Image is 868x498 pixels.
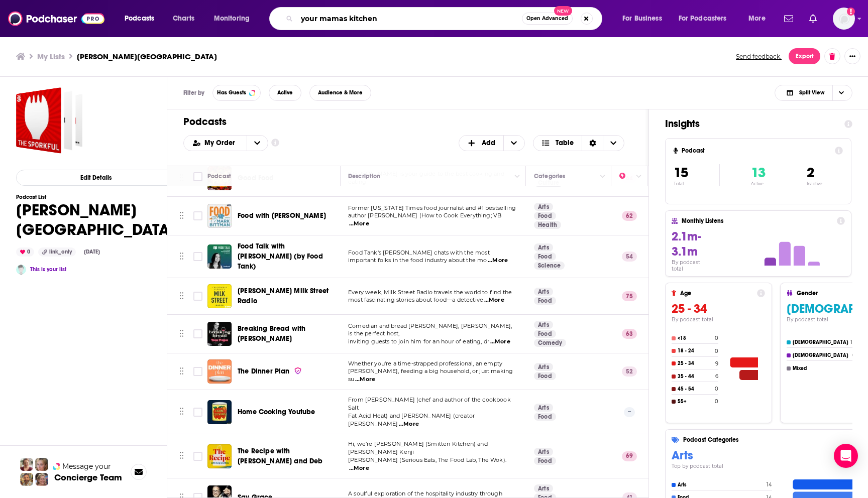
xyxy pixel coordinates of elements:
[522,13,573,25] button: Open AdvancedNew
[271,138,279,148] a: Show additional information
[16,265,26,275] img: Madeline
[178,405,185,420] button: Move
[678,360,713,366] h4: 25 - 34
[20,458,33,471] img: Sydney Profile
[534,243,553,252] a: Arts
[678,374,713,380] h4: 35 - 44
[534,262,565,270] a: Science
[125,12,154,26] span: Podcasts
[348,367,513,383] span: [PERSON_NAME], feeding a big household, or just making su
[184,140,247,147] button: open menu
[665,117,836,130] h1: Insights
[238,324,305,343] span: Breaking Bread with [PERSON_NAME]
[30,266,66,273] a: This is your list
[193,452,202,461] span: Toggle select row
[348,204,516,211] span: Former [US_STATE] Times food journalist and #1 bestselling
[166,11,200,27] a: Charts
[173,12,194,26] span: Charts
[534,221,561,229] a: Health
[16,87,82,154] a: Martone Street
[35,458,48,471] img: Jules Profile
[624,407,635,417] p: --
[217,90,246,95] span: Has Guests
[554,6,572,16] span: New
[715,348,718,354] h4: 0
[183,135,268,151] h2: Choose List sort
[715,398,718,405] h4: 0
[850,339,855,345] h4: 13
[193,292,202,301] span: Toggle select row
[80,248,104,256] div: [DATE]
[238,242,323,271] span: Food Talk with [PERSON_NAME] (by Food Tank)
[534,413,556,421] a: Food
[534,404,553,412] a: Arts
[490,338,510,346] span: ...More
[622,329,637,339] p: 63
[678,482,764,488] h4: Arts
[178,249,185,264] button: Move
[733,52,785,61] button: Send feedback.
[238,286,337,306] a: [PERSON_NAME] Milk Street Radio
[683,436,868,443] h4: Podcast Categories
[622,451,637,461] p: 69
[183,115,624,128] h1: Podcasts
[348,322,512,337] span: Comedian and bread [PERSON_NAME], [PERSON_NAME], is the perfect host,
[789,48,820,64] button: Export
[793,365,850,371] h4: Mixed
[833,8,855,30] span: Logged in as BaltzandCompany
[534,363,553,371] a: Arts
[582,136,603,151] div: Sort Direction
[238,447,323,465] span: The Recipe with [PERSON_NAME] and Deb
[526,16,568,21] span: Open Advanced
[207,400,232,424] a: Home Cooking Youtube
[751,181,766,186] p: Active
[16,200,175,239] h1: [PERSON_NAME][GEOGRAPHIC_DATA]
[678,399,713,405] h4: 55+
[488,257,508,265] span: ...More
[8,9,104,28] img: Podchaser - Follow, Share and Rate Podcasts
[348,257,487,264] span: important folks in the food industry about the mo
[348,360,502,367] span: Whether you're a time-strapped professional, an empty
[793,352,850,358] h4: [DEMOGRAPHIC_DATA]
[193,408,202,417] span: Toggle select row
[672,316,765,323] h4: By podcast total
[556,140,574,147] span: Table
[674,164,688,181] span: 15
[459,135,525,151] button: + Add
[348,212,501,219] span: author [PERSON_NAME] (How to Cook Everything; VB
[279,7,612,30] div: Search podcasts, credits, & more...
[534,372,556,380] a: Food
[62,461,111,471] span: Message your
[793,339,848,345] h4: [DEMOGRAPHIC_DATA]
[847,8,855,16] svg: Add a profile image
[833,8,855,30] button: Show profile menu
[37,52,65,61] a: My Lists
[178,364,185,379] button: Move
[715,335,718,341] h4: 0
[183,89,204,96] h3: Filter by
[178,449,185,464] button: Move
[678,386,713,392] h4: 45 - 54
[672,229,701,259] span: 2.1m-3.1m
[16,194,175,200] h3: Podcast List
[672,259,713,272] h4: By podcast total
[622,291,637,301] p: 75
[715,360,718,367] h4: 9
[207,244,232,269] img: Food Talk with Dani Nierenberg (by Food Tank)
[207,322,232,346] img: Breaking Bread with Tom Papa
[399,420,419,428] span: ...More
[348,289,512,296] span: Every week, Milk Street Radio travels the world to find the
[799,90,824,95] span: Split View
[633,171,645,183] button: Column Actions
[534,321,553,329] a: Arts
[748,12,766,26] span: More
[615,11,675,27] button: open menu
[207,444,232,468] img: The Recipe with Kenji and Deb
[348,396,511,411] span: From [PERSON_NAME] (chef and author of the cookbook Salt
[678,335,713,341] h4: <18
[238,446,337,466] a: The Recipe with [PERSON_NAME] and Deb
